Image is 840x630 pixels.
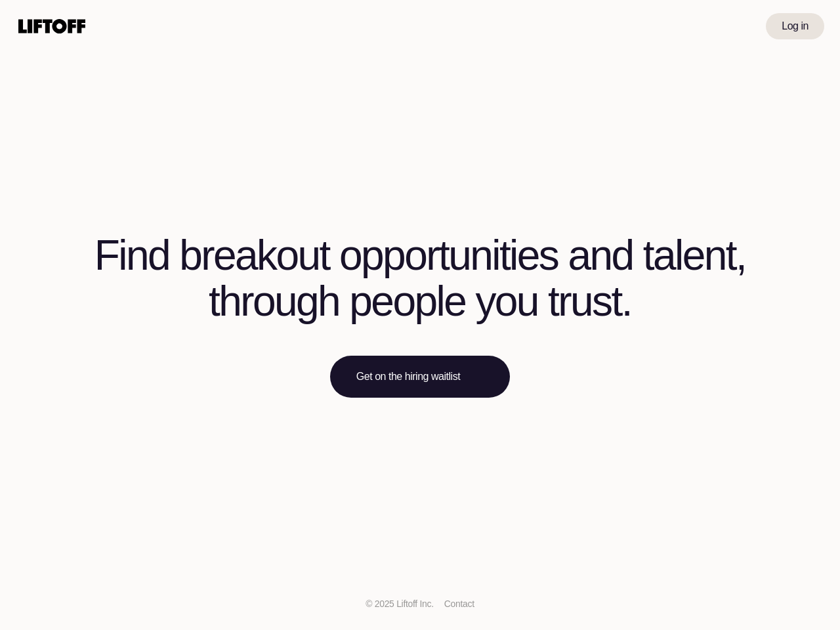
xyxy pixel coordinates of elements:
[766,13,824,39] a: Log in
[94,232,745,325] h1: Find breakout opportunities and talent, through people you trust.
[366,597,434,611] p: © 2025 Liftoff Inc.
[330,356,510,398] a: Get on the hiring waitlist
[444,598,474,609] a: Contact
[356,369,460,385] p: Get on the hiring waitlist
[782,18,808,34] p: Log in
